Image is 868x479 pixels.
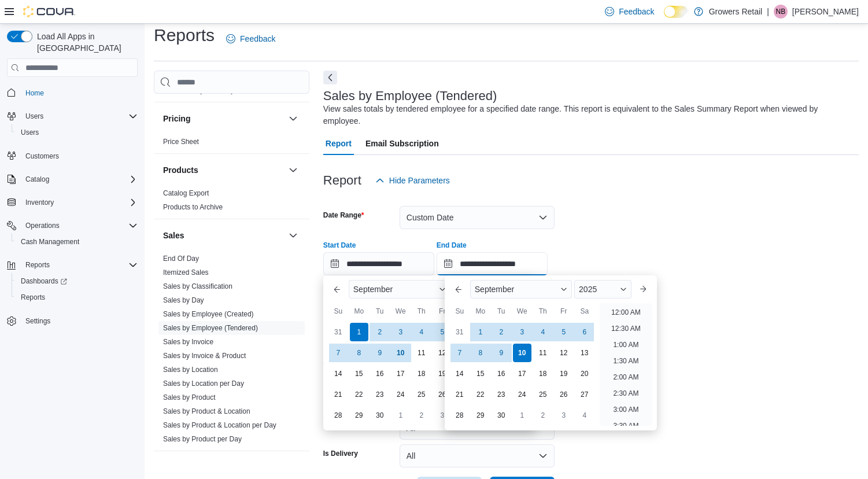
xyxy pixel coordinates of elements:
[471,406,490,425] div: day-29
[25,152,59,161] span: Customers
[433,385,452,404] div: day-26
[163,379,244,388] span: Sales by Location per Day
[371,385,389,404] div: day-23
[391,302,410,320] div: We
[329,302,348,320] div: Su
[12,289,142,305] button: Reports
[664,18,664,19] span: Dark Mode
[350,302,368,320] div: Mo
[492,344,511,362] div: day-9
[21,86,49,100] a: Home
[513,344,531,362] div: day-10
[154,135,309,153] div: Pricing
[163,296,204,304] a: Sales by Day
[32,31,138,54] span: Load All Apps in [GEOGRAPHIC_DATA]
[16,274,138,288] span: Dashboards
[365,132,439,155] span: Email Subscription
[349,280,450,299] div: Button. Open the month selector. September is currently selected.
[16,126,138,139] span: Users
[163,113,284,124] button: Pricing
[163,268,209,277] span: Itemized Sales
[323,71,337,84] button: Next
[25,198,54,207] span: Inventory
[555,323,573,341] div: day-5
[371,344,389,362] div: day-9
[555,344,573,362] div: day-12
[607,322,645,336] li: 12:30 AM
[575,344,594,362] div: day-13
[163,164,198,176] h3: Products
[21,277,67,286] span: Dashboards
[21,314,138,328] span: Settings
[329,344,348,362] div: day-7
[575,323,594,341] div: day-6
[437,241,467,250] label: End Date
[286,112,300,126] button: Pricing
[371,406,389,425] div: day-30
[21,196,138,209] span: Inventory
[16,235,138,249] span: Cash Management
[574,280,631,299] div: Button. Open the year selector. 2025 is currently selected.
[163,366,218,374] a: Sales by Location
[575,385,594,404] div: day-27
[575,302,594,320] div: Sa
[433,344,452,362] div: day-12
[555,406,573,425] div: day-3
[513,406,531,425] div: day-1
[163,393,216,401] a: Sales by Product
[163,421,276,429] a: Sales by Product & Location per Day
[412,406,431,425] div: day-2
[579,285,597,294] span: 2025
[329,406,348,425] div: day-28
[2,108,142,124] button: Users
[163,282,232,291] span: Sales by Classification
[391,344,410,362] div: day-10
[371,364,389,383] div: day-16
[21,109,138,123] span: Users
[2,257,142,273] button: Reports
[163,230,284,241] button: Sales
[12,124,142,141] button: Users
[25,221,60,230] span: Operations
[163,255,199,263] a: End Of Day
[371,169,455,192] button: Hide Parameters
[350,385,368,404] div: day-22
[163,268,209,277] a: Itemized Sales
[575,364,594,383] div: day-20
[534,364,552,383] div: day-18
[555,302,573,320] div: Fr
[371,302,389,320] div: Tu
[163,393,216,402] span: Sales by Product
[492,385,511,404] div: day-23
[323,449,358,458] label: Is Delivery
[25,112,43,121] span: Users
[163,338,213,346] a: Sales by Invoice
[534,344,552,362] div: day-11
[391,364,410,383] div: day-17
[323,252,434,275] input: Press the down key to enter a popover containing a calendar. Press the escape key to close the po...
[450,344,469,362] div: day-7
[7,79,138,359] nav: Complex example
[634,280,652,299] button: Next month
[412,364,431,383] div: day-18
[575,406,594,425] div: day-4
[608,370,643,384] li: 2:00 AM
[709,5,763,19] p: Growers Retail
[12,234,142,250] button: Cash Management
[471,323,490,341] div: day-1
[16,274,72,288] a: Dashboards
[470,280,572,299] div: Button. Open the month selector. September is currently selected.
[329,385,348,404] div: day-21
[449,322,595,426] div: September, 2025
[163,202,223,212] span: Products to Archive
[774,5,788,19] div: Noelle Bernabe
[163,137,199,146] span: Price Sheet
[608,338,643,352] li: 1:00 AM
[608,403,643,417] li: 3:00 AM
[21,258,138,272] span: Reports
[163,365,218,374] span: Sales by Location
[433,302,452,320] div: Fr
[154,24,215,47] h1: Reports
[608,354,643,368] li: 1:30 AM
[163,407,250,415] a: Sales by Product & Location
